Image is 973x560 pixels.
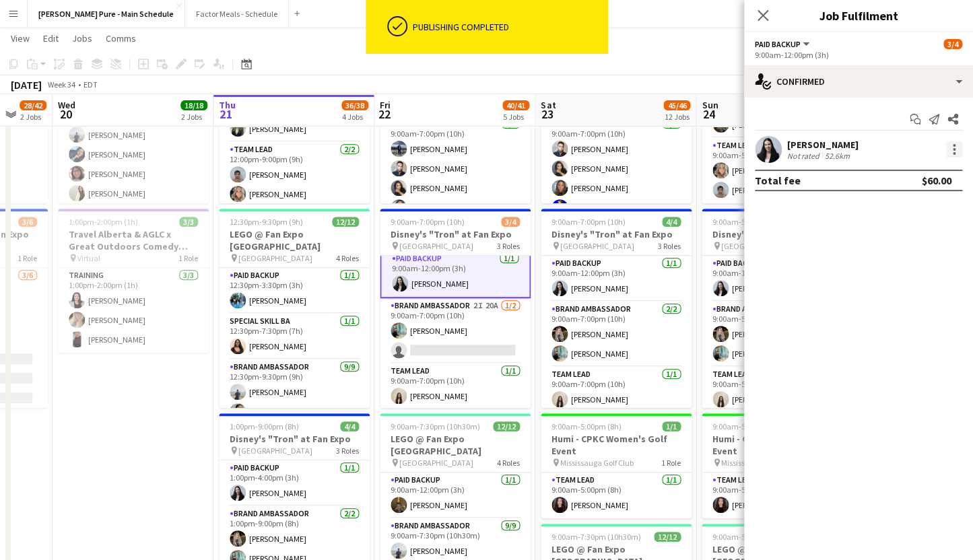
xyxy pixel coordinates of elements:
app-card-role: Brand Ambassador6/69:00am-7:00pm (10h)[PERSON_NAME][PERSON_NAME][PERSON_NAME][PERSON_NAME] [541,116,692,260]
span: 24 [700,106,718,122]
app-card-role: Team Lead2/212:00pm-9:00pm (9h)[PERSON_NAME][PERSON_NAME] [219,142,370,207]
a: View [5,30,35,47]
span: 3/3 [179,217,198,227]
div: [DATE] [11,78,42,92]
div: Total fee [755,174,801,187]
app-card-role: Brand Ambassador6/69:00am-7:00pm (10h)[PERSON_NAME][PERSON_NAME][PERSON_NAME][PERSON_NAME] [380,116,531,260]
div: 4 Jobs [342,112,368,122]
app-card-role: Team Lead1/19:00am-5:00pm (8h)[PERSON_NAME] [541,473,692,518]
h3: Travel Alberta & AGLC x Great Outdoors Comedy Festival Training [58,228,209,252]
app-card-role: Special Skill BA1/112:30pm-7:30pm (7h)[PERSON_NAME] [219,314,370,359]
span: 3 Roles [336,446,359,456]
span: Paid Backup [755,39,801,49]
button: [PERSON_NAME] Pure - Main Schedule [28,1,185,27]
span: 3/6 [18,217,37,227]
span: 1 Role [18,253,37,263]
div: Confirmed [744,65,973,98]
div: Publishing completed [413,21,603,33]
span: Fri [380,99,391,111]
app-card-role: Paid Backup1/19:00am-12:00pm (3h)[PERSON_NAME] [541,256,692,302]
span: 9:00am-5:00pm (8h) [712,421,782,431]
button: Factor Meals - Schedule [185,1,289,27]
div: Not rated [787,151,822,161]
app-job-card: 12:30pm-9:30pm (9h)12/12LEGO @ Fan Expo [GEOGRAPHIC_DATA] [GEOGRAPHIC_DATA]4 RolesPaid Backup1/11... [219,209,370,408]
span: 1/1 [662,421,681,431]
app-card-role: Paid Backup1/112:30pm-3:30pm (3h)[PERSON_NAME] [219,268,370,314]
span: 12/12 [654,532,681,542]
span: 9:00am-7:30pm (10h30m) [391,421,480,431]
div: 1:00pm-2:00pm (1h)3/3Travel Alberta & AGLC x Great Outdoors Comedy Festival Training Virtual1 Rol... [58,209,209,353]
span: [GEOGRAPHIC_DATA] [560,241,634,251]
span: Virtual [77,253,100,263]
a: Comms [100,30,141,47]
app-card-role: Brand Ambassador2/29:00am-7:00pm (10h)[PERSON_NAME][PERSON_NAME] [541,302,692,367]
span: Jobs [72,32,92,44]
span: 9:00am-7:00pm (10h) [551,217,626,227]
span: View [11,32,30,44]
span: 3 Roles [658,241,681,251]
app-job-card: 9:00am-5:00pm (8h)1/1Humi - CPKC Women's Golf Event Mississauga Golf Club1 RoleTeam Lead1/19:00am... [702,413,852,518]
app-card-role: Brand Ambassador2I20A1/29:00am-7:00pm (10h)[PERSON_NAME] [380,298,531,363]
app-card-role: Paid Backup1/11:00pm-4:00pm (3h)[PERSON_NAME] [219,460,370,506]
div: 12 Jobs [664,112,690,122]
span: 36/38 [341,100,368,110]
span: Sat [541,99,556,111]
span: 28/42 [20,100,46,110]
app-card-role: Team Lead2/29:00am-5:00pm (8h)[PERSON_NAME][PERSON_NAME] [702,138,852,203]
span: [GEOGRAPHIC_DATA] [721,241,795,251]
div: 2 Jobs [181,112,207,122]
span: Mississauga Golf Club [721,458,795,468]
div: EDT [83,79,98,90]
h3: LEGO @ Fan Expo [GEOGRAPHIC_DATA] [380,433,531,457]
div: $60.00 [922,174,951,187]
app-card-role: Team Lead1/19:00am-5:00pm (8h)[PERSON_NAME] [702,367,852,413]
span: 23 [539,106,556,122]
span: [GEOGRAPHIC_DATA] [399,241,473,251]
span: 1 Role [661,458,681,468]
h3: Disney's "Tron" at Fan Expo [380,228,531,240]
span: 1 Role [178,253,198,263]
span: 45/46 [663,100,690,110]
span: [GEOGRAPHIC_DATA] [238,253,312,263]
h3: Humi - CPKC Women's Golf Event [541,433,692,457]
span: 3/4 [501,217,520,227]
app-job-card: 9:00am-5:00pm (8h)1/1Humi - CPKC Women's Golf Event Mississauga Golf Club1 RoleTeam Lead1/19:00am... [541,413,692,518]
h3: Disney's "Tron" at Fan Expo [541,228,692,240]
span: Week 34 [44,79,78,90]
span: Wed [58,99,75,111]
span: 12:30pm-9:30pm (9h) [230,217,303,227]
div: 2 Jobs [20,112,46,122]
app-job-card: 9:00am-5:00pm (8h)4/4Disney's "Tron" at Fan Expo [GEOGRAPHIC_DATA]3 RolesPaid Backup1/19:00am-12:... [702,209,852,408]
app-card-role: Team Lead1/19:00am-7:00pm (10h)[PERSON_NAME] [380,363,531,409]
span: 4 Roles [336,253,359,263]
span: 21 [217,106,236,122]
span: 3 Roles [497,241,520,251]
span: Mississauga Golf Club [560,458,634,468]
span: Comms [106,32,136,44]
app-card-role: Team Lead1/19:00am-7:00pm (10h)[PERSON_NAME] [541,367,692,413]
app-job-card: 9:00am-7:00pm (10h)3/4Disney's "Tron" at Fan Expo [GEOGRAPHIC_DATA]3 RolesPaid Backup1/19:00am-12... [380,209,531,408]
app-card-role: Brand Ambassador2/29:00am-5:00pm (8h)[PERSON_NAME][PERSON_NAME] [702,302,852,367]
div: [PERSON_NAME] [787,139,859,151]
span: 9:00am-7:00pm (10h) [391,217,465,227]
span: 4/4 [340,421,359,431]
span: 12/12 [332,217,359,227]
span: 9:00am-5:00pm (8h) [712,217,782,227]
span: 1:00pm-9:00pm (8h) [230,421,299,431]
app-job-card: 9:00am-7:00pm (10h)4/4Disney's "Tron" at Fan Expo [GEOGRAPHIC_DATA]3 RolesPaid Backup1/19:00am-12... [541,209,692,408]
span: [GEOGRAPHIC_DATA] [238,446,312,456]
div: 52.6km [822,151,852,161]
span: 4 Roles [497,458,520,468]
app-card-role: Team Lead1/19:00am-5:00pm (8h)[PERSON_NAME] [702,473,852,518]
span: 20 [56,106,75,122]
h3: Humi - CPKC Women's Golf Event [702,433,852,457]
span: 12/12 [493,421,520,431]
h3: Disney's "Tron" at Fan Expo [702,228,852,240]
span: 4/4 [662,217,681,227]
h3: Disney's "Tron" at Fan Expo [219,433,370,445]
span: 1:00pm-2:00pm (1h) [69,217,138,227]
